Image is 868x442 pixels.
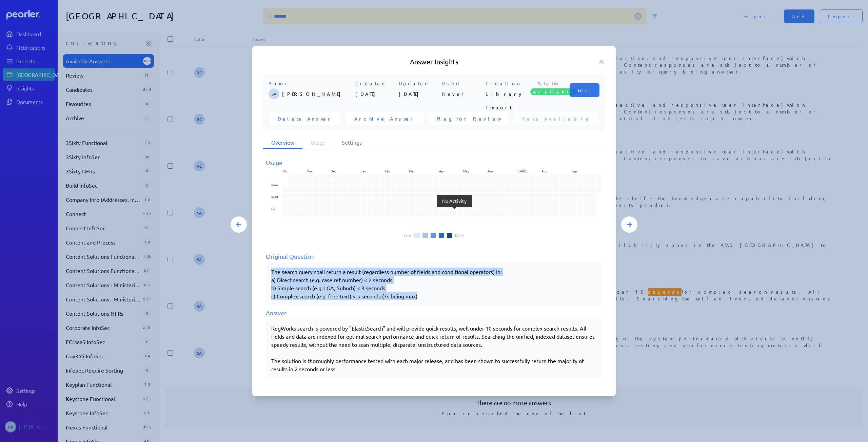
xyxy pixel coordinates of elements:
[409,168,415,173] text: Mar
[331,168,336,173] text: Dec
[442,80,483,87] p: Used
[271,194,278,199] text: Wed
[399,80,439,87] p: Updated
[282,87,353,101] p: [PERSON_NAME]
[263,136,302,149] li: Overview
[464,168,470,173] text: May
[404,233,412,237] li: Less
[355,87,396,101] p: [DATE]
[361,168,366,173] text: Jan
[334,136,370,149] li: Settings
[572,168,578,173] text: Sep
[269,88,279,99] span: Steve Ackermann
[385,168,391,173] text: Feb
[621,216,637,233] button: Next Answer
[266,158,602,167] div: Usage
[570,83,599,97] button: Edit
[442,87,483,101] p: Never
[263,57,605,66] h5: Answer Insights
[399,87,439,101] p: [DATE]
[231,216,247,233] button: Previous Answer
[266,308,602,317] div: Answer
[530,88,577,95] span: Available
[429,112,508,125] button: Flag for Review
[307,168,313,173] text: Nov
[513,112,598,125] button: Make Available
[521,115,590,122] span: Make Available
[578,87,591,93] span: Edit
[271,182,278,187] text: Mon
[282,168,288,173] text: Oct
[439,168,445,173] text: Apr
[518,168,528,173] text: [DATE]
[437,115,500,122] span: Flag for Review
[271,324,597,373] div: RegWorks search is powered by "ElasticSearch" and will provide quick results, well under 10 secon...
[346,112,423,125] button: Archive Answer
[486,87,526,101] p: Library Import
[266,252,602,261] div: Original Question
[271,206,275,211] text: Fri
[455,233,464,237] li: More
[486,80,526,87] p: Creation
[271,268,597,300] p: The search query shall return a result (regardless number of fields and conditional operators) in...
[542,168,548,173] text: Aug
[355,80,396,87] p: Created
[270,112,341,125] button: Delete Answer
[302,136,334,149] li: Usage
[488,168,494,173] text: Jun
[269,80,353,87] p: Author
[529,80,570,87] p: Status
[354,115,415,122] span: Archive Answer
[278,115,333,122] span: Delete Answer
